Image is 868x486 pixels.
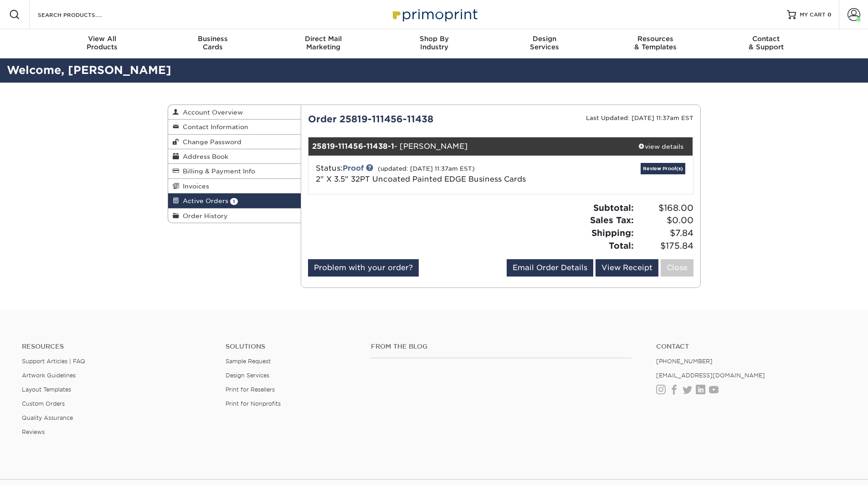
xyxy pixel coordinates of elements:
[596,259,658,277] a: View Receipt
[226,343,357,350] h4: Solutions
[656,343,846,350] a: Contact
[168,135,301,149] a: Change Password
[711,29,822,58] a: Contact& Support
[22,429,45,435] a: Reviews
[629,137,693,156] a: view details
[301,112,501,126] div: Order 25819-111456-11438
[371,343,632,350] h4: From the Blog
[711,35,822,51] div: & Support
[168,193,301,208] a: Active Orders 1
[179,167,255,175] span: Billing & Payment Info
[22,414,73,421] a: Quality Assurance
[226,372,269,379] a: Design Services
[590,215,634,225] strong: Sales Tax:
[157,35,268,51] div: Cards
[637,227,693,240] span: $7.84
[489,35,600,51] div: Services
[157,29,268,58] a: BusinessCards
[637,202,693,214] span: $168.00
[600,29,711,58] a: Resources& Templates
[656,358,713,365] a: [PHONE_NUMBER]
[22,400,65,407] a: Custom Orders
[641,163,685,174] a: Review Proof(s)
[168,209,301,223] a: Order History
[168,149,301,164] a: Address Book
[37,9,126,20] input: SEARCH PRODUCTS.....
[230,198,238,205] span: 1
[656,372,765,379] a: [EMAIL_ADDRESS][DOMAIN_NAME]
[629,142,693,151] div: view details
[637,240,693,252] span: $175.84
[179,183,209,190] span: Invoices
[637,214,693,227] span: $0.00
[268,35,379,43] span: Direct Mail
[309,163,565,185] div: Status:
[379,35,489,51] div: Industry
[179,123,248,131] span: Contact Information
[489,29,600,58] a: DesignServices
[47,29,158,58] a: View AllProducts
[22,343,212,350] h4: Resources
[157,35,268,43] span: Business
[179,153,228,160] span: Address Book
[268,35,379,51] div: Marketing
[47,35,158,51] div: Products
[226,358,271,365] a: Sample Request
[591,228,634,238] strong: Shipping:
[800,11,826,19] span: MY CART
[389,5,480,24] img: Primoprint
[343,164,364,172] a: Proof
[312,142,394,151] strong: 25819-111456-11438-1
[22,372,76,379] a: Artwork Guidelines
[226,386,275,393] a: Print for Resellers
[308,259,419,277] a: Problem with your order?
[379,29,489,58] a: Shop ByIndustry
[168,179,301,193] a: Invoices
[600,35,711,43] span: Resources
[586,115,693,121] small: Last Updated: [DATE] 11:37am EST
[316,175,526,183] a: 2" X 3.5" 32PT Uncoated Painted EDGE Business Cards
[168,164,301,178] a: Billing & Payment Info
[168,120,301,134] a: Contact Information
[22,386,71,393] a: Layout Templates
[179,197,228,204] span: Active Orders
[827,11,832,18] span: 0
[179,109,243,116] span: Account Overview
[226,400,281,407] a: Print for Nonprofits
[378,165,475,172] small: (updated: [DATE] 11:37am EST)
[609,240,634,251] strong: Total:
[379,35,489,43] span: Shop By
[22,358,85,365] a: Support Articles | FAQ
[179,138,241,146] span: Change Password
[661,259,693,277] a: Close
[489,35,600,43] span: Design
[600,35,711,51] div: & Templates
[179,212,228,219] span: Order History
[47,35,158,43] span: View All
[711,35,822,43] span: Contact
[507,259,593,277] a: Email Order Details
[268,29,379,58] a: Direct MailMarketing
[593,203,634,213] strong: Subtotal:
[308,137,629,156] div: - [PERSON_NAME]
[168,105,301,120] a: Account Overview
